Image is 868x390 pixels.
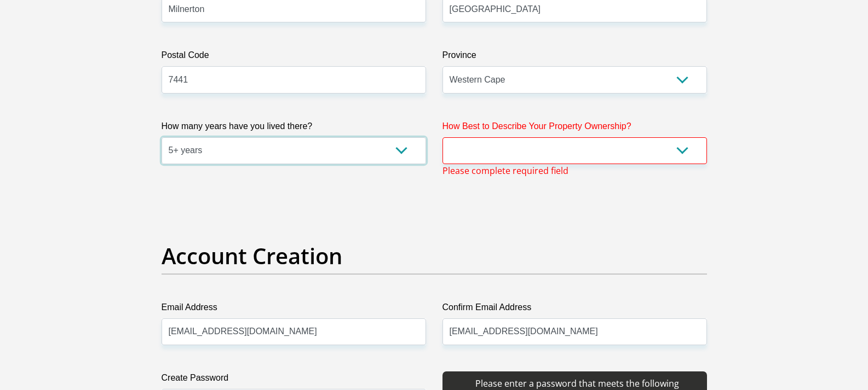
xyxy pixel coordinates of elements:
select: Please select a value [442,137,707,164]
input: Postal Code [162,66,426,93]
label: How many years have you lived there? [162,120,426,137]
label: Email Address [162,301,426,318]
label: How Best to Describe Your Property Ownership? [442,120,707,137]
span: Please complete required field [442,164,568,177]
select: Please select a value [162,137,426,164]
label: Confirm Email Address [442,301,707,318]
select: Please Select a Province [442,66,707,93]
label: Create Password [162,371,426,389]
input: Confirm Email Address [442,318,707,345]
label: Province [442,49,707,66]
h2: Account Creation [162,243,707,269]
input: Email Address [162,318,426,345]
label: Postal Code [162,49,426,66]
